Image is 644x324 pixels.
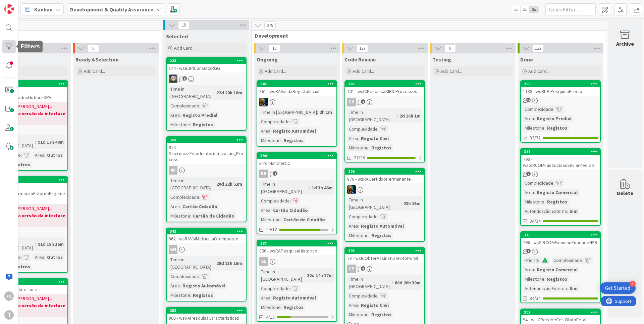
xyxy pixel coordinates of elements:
div: Milestone [347,311,369,318]
div: Delete [617,189,633,197]
span: 0 [88,44,99,52]
img: LS [169,75,177,83]
span: : [358,222,359,230]
div: 2551139 - wsBUPiPesquisaPredio [521,81,600,96]
div: 233 [170,58,246,63]
div: LS [167,75,246,83]
div: 23h 15m [402,200,422,207]
span: 2x [520,6,529,13]
div: Complexidade [259,285,290,292]
div: Registo Predial [535,115,573,122]
div: 209870 - wsRACertidaoPermanente [345,169,424,183]
span: : [553,105,554,113]
div: Registos [545,275,569,283]
span: : [190,121,191,128]
span: 1 [273,171,277,176]
div: Registos [282,137,305,144]
div: 233 [167,58,246,64]
span: 0 [444,44,456,52]
span: : [199,273,200,280]
div: JC [257,98,336,106]
span: Testing [432,56,451,63]
div: 799 - wsSIRCOMFusaoCisaoEnviarPedido [521,155,600,170]
span: : [35,138,36,146]
div: 4 [630,281,636,287]
div: 315796 - wsSIRCOMExtincaoEntidadeNSR [521,232,600,247]
span: Add Card... [528,68,550,74]
a: 343862 - wsRAValMatriculaObtImpostoGNTime in [GEOGRAPHIC_DATA]:20d 23h 16mComplexidade:Area:Regis... [166,228,247,302]
span: : [270,206,271,214]
span: Ongoing [257,56,278,63]
div: Complexidade [552,257,582,264]
div: Milestone [259,304,281,311]
div: 315 [524,233,600,237]
span: : [358,135,359,142]
div: 350 [167,137,246,143]
a: 209870 - wsRACertidaoPermanenteJCTime in [GEOGRAPHIC_DATA]:23h 15mComplexidade:Area:Registo Autom... [344,168,425,242]
div: 342 [260,82,336,86]
div: ErrorHandlerCC [257,159,336,168]
div: Time in [GEOGRAPHIC_DATA] [347,196,401,211]
div: 233144 - wsBUPiConsultaRGG [167,58,246,73]
div: 30294 - wsICRecebeCertObitoFetal [521,309,600,324]
a: 305101 - wsICPesquisaSIRICProcessosCPTime in [GEOGRAPHIC_DATA]:2d 16h 1mComplexidade:Area:Registo... [344,80,425,163]
div: 914 - SincronizaEstadoInformatizacao_Process [167,143,246,164]
div: Get Started [605,285,630,291]
div: Milestone [347,232,369,239]
div: 94 - wsICRecebeCertObitoFetal [521,315,600,324]
img: JC [259,98,268,106]
div: Milestone [259,137,281,144]
div: 337 [260,241,336,246]
div: Complexidade [523,179,553,187]
div: SL [259,257,268,266]
span: : [553,179,554,187]
div: Complexidade [523,105,553,113]
div: Registo Civil [359,135,390,142]
span: 10/12 [266,226,277,233]
div: Registo Civil [359,302,390,309]
div: 305 [348,82,424,86]
div: 78 - wsICObterAssinaturaFotoPorBi [345,254,424,263]
div: 856 - wsRAPesquisaHistorico [257,246,336,255]
img: Visit kanbanzone.com [4,4,14,14]
a: 317799 - wsSIRCOMFusaoCisaoEnviarPedidoComplexidade:Area:Registo ComercialMilestone:RegistosAuten... [520,148,601,226]
div: Complexidade [347,213,378,220]
span: : [378,125,379,133]
div: Complexidade [259,118,290,125]
div: Milestone [169,291,190,299]
a: 337856 - wsRAPesquisaHistoricoSLTime in [GEOGRAPHIC_DATA]:20d 14h 27mComplexidade:Area:Registo Au... [257,240,337,322]
img: JC [347,185,356,194]
div: Area [169,111,180,119]
div: 317 [521,149,600,155]
div: Complexidade [259,197,290,204]
span: : [309,184,310,191]
div: Area [169,203,180,210]
div: 796 - wsSIRCOMExtincaoEntidadeNSR [521,238,600,247]
div: Outros [45,151,64,159]
div: 394ErrorHandlerCC [257,153,336,168]
span: Support [14,1,31,9]
div: 305 [345,81,424,87]
span: : [378,292,379,299]
span: : [317,108,318,116]
span: : [567,207,568,215]
div: Time in [GEOGRAPHIC_DATA] [259,108,317,116]
span: : [214,260,215,267]
span: : [35,240,36,248]
span: Add Card... [265,68,286,74]
div: GN [169,245,177,254]
div: Time in [GEOGRAPHIC_DATA] [259,268,304,283]
div: AP [167,166,246,175]
div: CP [347,98,356,106]
div: 866 - wsRAPesquisaCaracteristicas [167,314,246,322]
span: 12 [526,98,531,102]
div: 1d 3h 46m [310,184,334,191]
div: 394 [257,153,336,159]
div: SL [257,257,336,266]
div: Registos [282,304,305,311]
span: : [21,151,22,159]
div: 337 [257,240,336,246]
span: : [290,285,291,292]
span: : [392,279,393,286]
span: 34/34 [530,218,541,225]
